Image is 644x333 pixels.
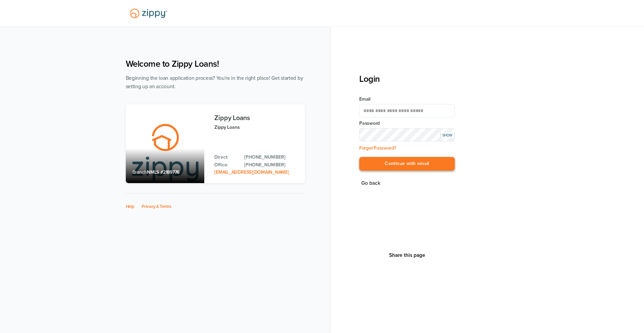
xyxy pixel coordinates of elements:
[359,96,455,103] label: Email
[359,145,396,151] a: Forgot Password?
[214,154,237,161] p: Direct:
[387,252,427,259] button: Share This Page
[126,6,171,21] img: Lender Logo
[214,169,289,175] a: Email Address: zippyguide@zippymh.com
[214,161,237,169] p: Office:
[126,204,135,209] a: Help
[147,169,179,175] span: NMLS #2189776
[359,74,455,84] h3: Login
[359,157,455,171] button: Continue with email
[244,154,298,161] a: Direct Phone: 512-975-2947
[126,59,305,69] h1: Welcome to Zippy Loans!
[359,179,382,188] button: Go back
[142,204,171,209] a: Privacy & Terms
[359,128,455,142] input: Input Password
[214,123,298,131] p: Zippy Loans
[359,104,455,117] input: Email Address
[214,114,298,122] h3: Zippy Loans
[244,161,298,169] a: Office Phone: 512-975-2947
[359,120,455,127] label: Password
[126,75,303,90] span: Beginning the loan application process? You're in the right place! Get started by setting up an a...
[132,169,147,175] span: Branch
[440,132,454,138] div: SHOW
